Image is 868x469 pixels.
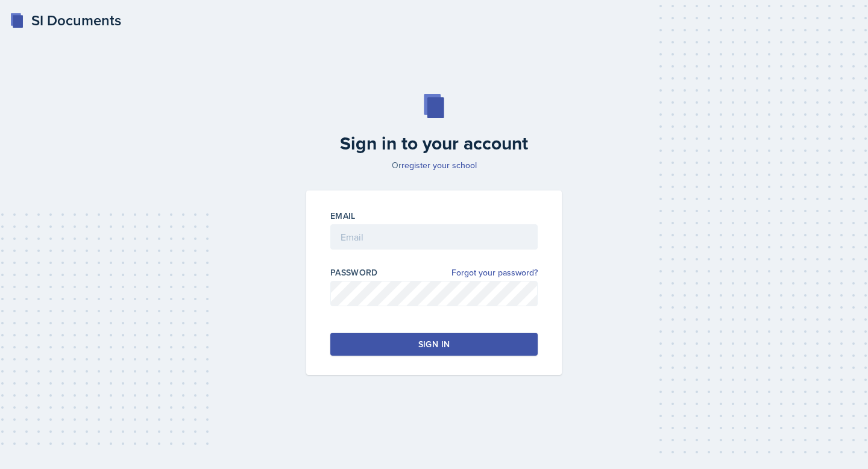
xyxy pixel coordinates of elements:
[330,224,538,250] input: Email
[418,338,450,350] div: Sign in
[451,266,538,279] a: Forgot your password?
[10,10,121,31] a: SI Documents
[330,266,378,279] label: Password
[330,333,538,356] button: Sign in
[299,159,569,171] p: Or
[330,210,356,222] label: Email
[401,159,477,171] a: register your school
[299,133,569,154] h2: Sign in to your account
